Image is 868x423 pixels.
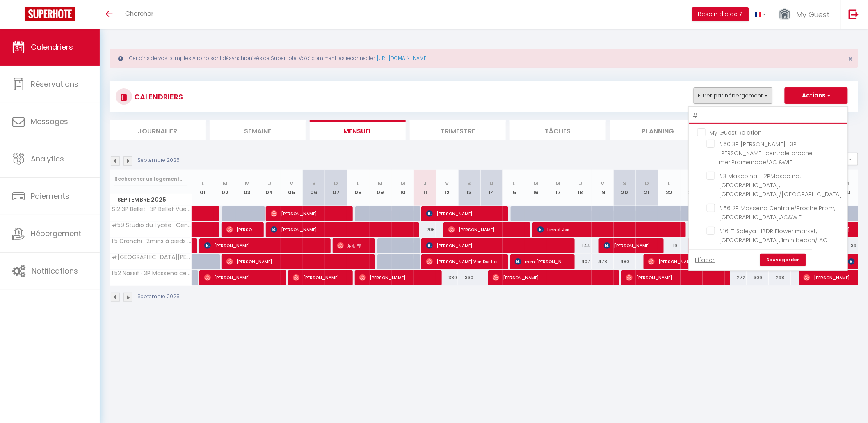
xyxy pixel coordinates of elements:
abbr: J [268,179,271,187]
th: 09 [370,170,392,206]
a: Sauvegarder [760,254,806,266]
li: Planning [610,120,706,140]
li: Journalier [110,120,206,140]
th: 12 [436,170,458,206]
span: [PERSON_NAME] [359,270,433,285]
span: [PERSON_NAME] [293,270,345,285]
th: 21 [636,170,658,206]
li: Tâches [510,120,606,140]
th: 19 [592,170,614,206]
abbr: M [534,179,539,187]
img: Super Booking [25,7,75,21]
span: [PERSON_NAME] [648,254,722,269]
span: [PERSON_NAME] [626,270,722,285]
li: Trimestre [410,120,506,140]
abbr: D [489,179,493,187]
span: [PERSON_NAME] [426,238,566,253]
span: L52 Nassif · 3P Massena central, à deux pas de la mer/AC [111,270,193,276]
th: 15 [503,170,525,206]
div: 298 [769,270,791,285]
span: [PERSON_NAME] [604,238,656,253]
th: 06 [303,170,325,206]
th: 01 [192,170,214,206]
span: [PERSON_NAME] Von Der Heide [426,254,500,269]
span: Analytics [31,154,64,164]
span: [PERSON_NAME] [448,222,522,237]
abbr: M [556,179,561,187]
th: 14 [480,170,503,206]
p: Septembre 2025 [137,156,180,164]
button: Filtrer par hébergement [694,87,772,104]
th: 04 [258,170,281,206]
span: [PERSON_NAME] [271,206,345,221]
span: [PERSON_NAME] [426,206,500,221]
span: Hébergement [31,228,81,239]
span: Paiements [31,191,69,201]
span: #[GEOGRAPHIC_DATA][PERSON_NAME] & clim 5 mins Mer & Vieux Nice [111,254,193,260]
span: L5 Granchi · 2mins à pieds de La Promenade Coeur du [GEOGRAPHIC_DATA] [111,238,193,244]
abbr: V [601,179,605,187]
span: #16 F1 Saleya · 1BDR Flower market, [GEOGRAPHIC_DATA], 1min beach/ AC [719,227,828,244]
abbr: S [468,179,471,187]
button: Actions [785,87,848,104]
th: 02 [214,170,236,206]
abbr: J [423,179,427,187]
button: Ouvrir le widget de chat LiveChat [7,3,31,28]
span: 乐雨 邹 [337,238,367,253]
div: 175 [681,222,703,237]
abbr: V [445,179,449,187]
iframe: Chat [833,386,862,417]
span: [PERSON_NAME] [204,238,322,253]
span: [PERSON_NAME] [226,254,367,269]
abbr: S [623,179,627,187]
input: Rechercher un logement... [689,109,847,124]
img: logout [849,9,859,19]
abbr: L [202,179,204,187]
abbr: D [334,179,338,187]
span: Septembre 2025 [110,194,192,206]
th: 08 [347,170,369,206]
h3: CALENDRIERS [132,87,183,106]
span: #3 Mascoinat · 2PMascoinat [GEOGRAPHIC_DATA],[GEOGRAPHIC_DATA]/[GEOGRAPHIC_DATA] [719,172,842,198]
abbr: J [579,179,582,187]
span: Messages [31,116,68,126]
th: 17 [547,170,569,206]
span: [PERSON_NAME] [226,222,256,237]
abbr: L [513,179,515,187]
span: My Guest [796,9,830,20]
div: 407 [569,254,592,269]
th: 18 [569,170,592,206]
th: 20 [614,170,636,206]
span: irem [PERSON_NAME] [515,254,566,269]
p: Septembre 2025 [137,293,180,301]
div: Certains de vos comptes Airbnb sont désynchronisés de SuperHote. Voici comment les reconnecter : [110,49,858,68]
abbr: V [290,179,294,187]
abbr: D [645,179,649,187]
th: 07 [325,170,347,206]
th: 13 [458,170,480,206]
a: Effacer [695,255,715,264]
img: ... [779,7,791,22]
div: 330 [458,270,480,285]
th: 05 [281,170,303,206]
a: [URL][DOMAIN_NAME] [377,55,428,62]
th: 10 [392,170,414,206]
div: 480 [614,254,636,269]
th: 23 [681,170,703,206]
abbr: S [312,179,316,187]
span: #56 2P Massena Centrale/Proche Prom,[GEOGRAPHIC_DATA],AC&WIFI [719,204,836,221]
button: Besoin d'aide ? [692,7,749,21]
th: 03 [236,170,258,206]
div: 309 [747,270,769,285]
span: [PERSON_NAME] [271,222,411,237]
abbr: M [245,179,250,187]
div: 473 [592,254,614,269]
input: Rechercher un logement... [114,172,187,186]
span: #59 Studio du Lycée · Central balcon à 5mins Vieux Nice & Mer Clim WIFI [111,222,193,228]
button: Close [848,55,853,63]
th: 22 [658,170,680,206]
span: S12 3P Bellet · 3P Bellet VueMer et montagne/Parking,Terrasse&CLIM [111,206,193,212]
div: 144 [569,238,592,253]
abbr: M [378,179,383,187]
abbr: L [357,179,360,187]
